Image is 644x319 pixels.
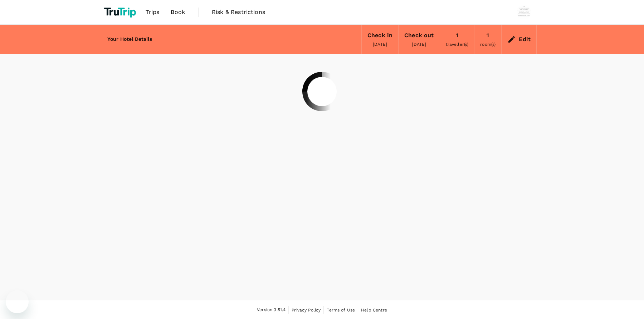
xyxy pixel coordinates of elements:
span: Privacy Policy [292,308,321,313]
span: Terms of Use [327,308,355,313]
div: 1 [456,30,458,40]
span: Trips [146,8,160,16]
div: Check out [404,30,434,40]
div: Edit [519,34,531,44]
a: Terms of Use [327,306,355,314]
iframe: Button to launch messaging window [6,290,29,313]
h6: Your Hotel Details [107,35,152,43]
span: Help Centre [361,308,387,313]
div: 1 [487,30,489,40]
span: Book [171,8,185,16]
div: Check in [367,30,392,40]
a: Help Centre [361,306,387,314]
a: Privacy Policy [292,306,321,314]
span: traveller(s) [446,42,469,47]
span: Risk & Restrictions [212,8,265,16]
span: Version 3.51.4 [257,306,286,314]
span: [DATE] [412,42,426,47]
img: TruTrip logo [102,4,140,20]
span: [DATE] [373,42,387,47]
span: room(s) [480,42,496,47]
img: Wisnu Wiranata [517,5,531,19]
